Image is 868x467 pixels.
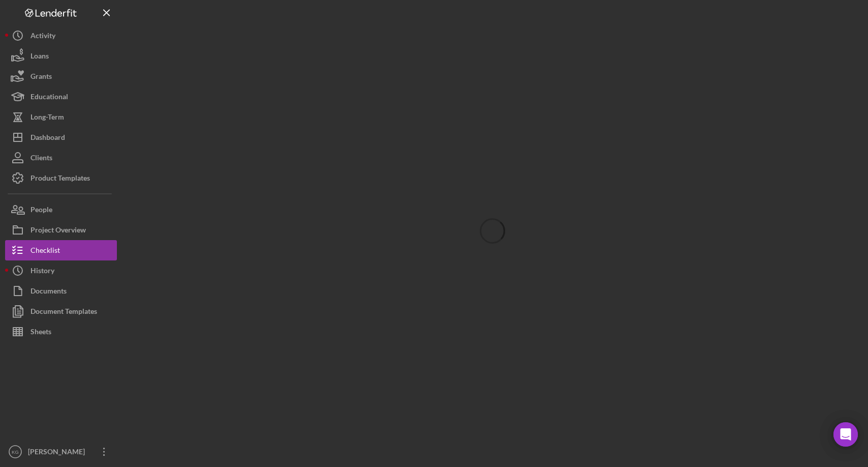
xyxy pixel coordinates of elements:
button: Long-Term [5,107,117,127]
button: Sheets [5,322,117,342]
button: History [5,260,117,281]
div: Sheets [30,322,51,344]
button: Documents [5,281,117,301]
div: People [30,199,52,222]
text: KG [12,449,19,455]
div: Open Intercom Messenger [833,422,858,447]
div: Dashboard [30,127,65,150]
button: Loans [5,46,117,66]
button: Dashboard [5,127,117,148]
div: Loans [30,46,49,69]
div: Checklist [30,240,60,263]
div: Clients [30,148,52,170]
div: Document Templates [30,301,97,324]
div: Grants [30,66,52,89]
button: Project Overview [5,220,117,240]
div: History [30,260,54,283]
button: Clients [5,148,117,168]
button: Product Templates [5,168,117,188]
button: Checklist [5,240,117,260]
button: Grants [5,66,117,86]
button: Educational [5,86,117,107]
div: Educational [30,86,68,109]
div: Product Templates [30,168,90,191]
button: Document Templates [5,301,117,322]
div: Long-Term [30,107,64,130]
div: Project Overview [30,220,86,243]
button: Activity [5,25,117,46]
div: [PERSON_NAME] [25,442,91,464]
div: Documents [30,281,67,304]
div: Activity [30,25,55,48]
button: People [5,199,117,220]
button: KG[PERSON_NAME] [5,442,117,462]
